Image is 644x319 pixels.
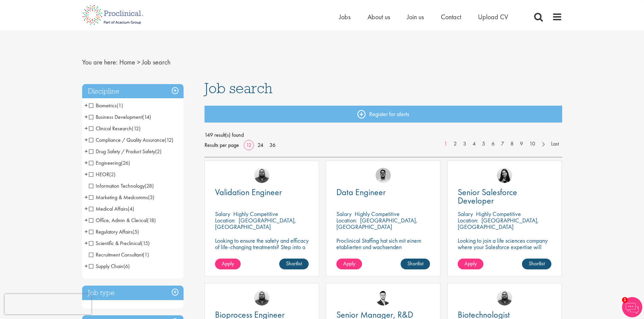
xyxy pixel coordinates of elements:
span: Data Engineer [336,186,386,198]
span: Engineering [89,159,130,166]
a: 10 [526,140,539,148]
span: Salary [215,210,230,218]
span: (2) [155,148,162,155]
span: Recruitment Consultant [89,251,149,258]
a: Apply [336,259,362,269]
a: 5 [479,140,488,148]
span: Supply Chain [89,263,130,270]
p: Highly Competitive [476,210,521,218]
span: + [85,158,88,168]
img: Ashley Bennett [254,168,269,183]
span: Location: [215,216,236,224]
span: + [85,135,88,145]
a: Joshua Godden [376,290,391,305]
h3: Job type [82,286,184,300]
span: Office, Admin & Clerical [89,217,156,224]
span: Contact [441,12,461,21]
span: Business Development [89,113,151,121]
p: Looking to ensure the safety and efficacy of life-changing treatments? Step into a key role with ... [215,237,309,276]
a: 9 [517,140,526,148]
span: + [85,238,88,248]
a: 4 [469,140,479,148]
span: Business Development [89,113,142,121]
a: Biotechnologist [458,311,551,319]
span: (1) [143,251,149,258]
a: 1 [441,140,451,148]
span: HEOR [89,171,116,178]
a: 6 [488,140,498,148]
a: Register for alerts [205,106,562,123]
span: (12) [132,125,141,132]
a: Jobs [339,12,351,21]
span: (26) [121,159,130,166]
p: [GEOGRAPHIC_DATA], [GEOGRAPHIC_DATA] [458,216,539,231]
p: [GEOGRAPHIC_DATA], [GEOGRAPHIC_DATA] [215,216,296,231]
img: Chatbot [622,297,642,317]
span: Scientific & Preclinical [89,240,150,247]
a: Bioprocess Engineer [215,311,309,319]
span: (28) [145,182,154,189]
img: Indre Stankeviciute [497,168,512,183]
span: Apply [464,260,477,267]
a: Senior Salesforce Developer [458,188,551,205]
span: Join us [407,12,424,21]
img: Timothy Deschamps [376,168,391,183]
span: Apply [343,260,355,267]
img: Ashley Bennett [254,290,269,305]
a: 3 [460,140,470,148]
span: + [85,112,88,122]
span: + [85,100,88,110]
span: Information Technology [89,182,145,189]
span: Regulatory Affairs [89,228,139,235]
span: + [85,192,88,202]
span: Drug Safety / Product Safety [89,148,162,155]
a: 7 [498,140,507,148]
a: 12 [244,141,254,149]
span: Salary [336,210,352,218]
a: Apply [458,259,483,269]
a: 8 [507,140,517,148]
span: Marketing & Medcomms [89,194,148,201]
a: Last [548,140,562,148]
p: Highly Competitive [233,210,278,218]
span: Medical Affairs [89,205,128,212]
span: Supply Chain [89,263,123,270]
h3: Discipline [82,84,184,99]
span: (4) [128,205,134,212]
span: (3) [148,194,154,201]
span: Recruitment Consultant [89,251,143,258]
span: Results per page [205,140,239,150]
a: Data Engineer [336,188,430,196]
span: Validation Engineer [215,186,282,198]
span: Information Technology [89,182,154,189]
span: Engineering [89,159,121,166]
a: Apply [215,259,241,269]
span: > [137,58,140,67]
span: 1 [622,297,628,303]
a: Shortlist [522,259,551,269]
span: Location: [458,216,478,224]
span: HEOR [89,171,109,178]
p: Highly Competitive [355,210,400,218]
span: Marketing & Medcomms [89,194,154,201]
span: + [85,123,88,133]
iframe: reCAPTCHA [5,294,91,314]
a: Shortlist [279,259,309,269]
a: About us [367,12,390,21]
span: Medical Affairs [89,205,134,212]
span: (2) [109,171,116,178]
span: + [85,169,88,179]
img: Ashley Bennett [497,290,512,305]
span: Office, Admin & Clerical [89,217,147,224]
span: Scientific & Preclinical [89,240,141,247]
a: Upload CV [478,12,508,21]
